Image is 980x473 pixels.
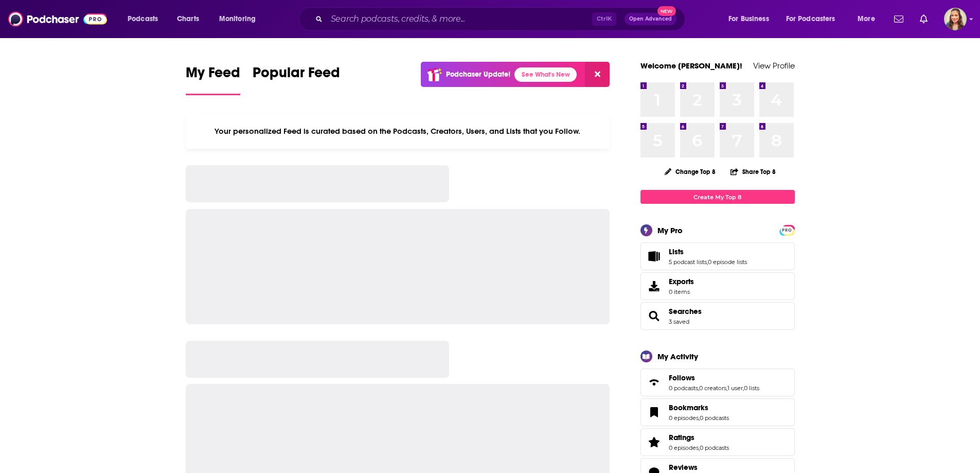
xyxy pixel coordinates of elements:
a: View Profile [753,61,795,71]
a: 5 podcast lists [669,258,707,266]
span: New [657,6,676,16]
img: User Profile [944,8,967,30]
a: 0 podcasts [700,414,729,422]
button: Show profile menu [944,8,967,30]
a: Lists [669,247,747,256]
span: Exports [669,277,694,286]
button: Share Top 8 [730,162,776,182]
span: Podcasts [128,12,158,26]
img: Podchaser - Follow, Share and Rate Podcasts [8,9,107,29]
a: 0 episodes [669,414,699,422]
span: Logged in as adriana.guzman [944,8,967,30]
a: See What's New [514,67,577,82]
span: , [743,384,744,392]
span: Reviews [669,463,698,472]
a: Follows [669,373,759,382]
span: My Feed [186,64,240,87]
span: , [726,384,727,392]
a: Searches [669,307,702,316]
span: Bookmarks [669,403,708,412]
a: Exports [640,272,795,300]
a: My Feed [186,64,240,95]
span: Follows [669,373,695,382]
span: Bookmarks [640,398,795,426]
a: 0 episodes [669,444,699,451]
p: Podchaser Update! [446,70,510,79]
a: Searches [644,309,665,323]
button: open menu [120,11,171,27]
button: open menu [212,11,269,27]
span: , [699,444,700,451]
span: Ratings [640,428,795,456]
a: Lists [644,249,665,264]
span: Searches [640,302,795,330]
span: Lists [669,247,684,256]
div: My Activity [657,352,698,361]
span: For Business [728,12,769,26]
span: Lists [640,242,795,270]
a: Charts [170,11,205,27]
a: Welcome [PERSON_NAME]! [640,61,742,71]
span: Popular Feed [253,64,340,87]
div: Your personalized Feed is curated based on the Podcasts, Creators, Users, and Lists that you Follow. [186,114,610,149]
a: 0 podcasts [669,384,698,392]
span: Ctrl K [592,12,616,26]
button: open menu [721,11,782,27]
span: Charts [177,12,199,26]
a: Bookmarks [669,403,729,412]
a: 0 lists [744,384,759,392]
span: Follows [640,369,795,396]
span: 0 items [669,288,694,295]
span: , [698,384,699,392]
span: PRO [781,226,793,234]
button: open menu [779,11,850,27]
span: Open Advanced [629,16,672,22]
button: Open AdvancedNew [625,13,676,25]
a: Show notifications dropdown [916,10,932,28]
a: Popular Feed [253,64,340,95]
a: 1 user [727,384,743,392]
a: Ratings [644,435,665,449]
input: Search podcasts, credits, & more... [327,11,592,27]
a: Show notifications dropdown [890,10,907,28]
span: Ratings [669,433,694,442]
a: Create My Top 8 [640,190,795,204]
button: open menu [850,11,888,27]
a: 0 podcasts [700,444,729,451]
a: Bookmarks [644,405,665,419]
div: Search podcasts, credits, & more... [308,7,695,31]
div: My Pro [657,225,683,235]
span: For Podcasters [786,12,835,26]
a: 0 creators [699,384,726,392]
a: Follows [644,375,665,390]
span: , [699,414,700,422]
a: 3 saved [669,318,689,325]
a: Ratings [669,433,729,442]
a: PRO [781,226,793,234]
span: , [707,258,708,266]
span: Monitoring [219,12,256,26]
span: More [858,12,875,26]
button: Change Top 8 [658,165,722,178]
a: 0 episode lists [708,258,747,266]
a: Reviews [669,463,729,472]
span: Exports [644,279,665,293]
